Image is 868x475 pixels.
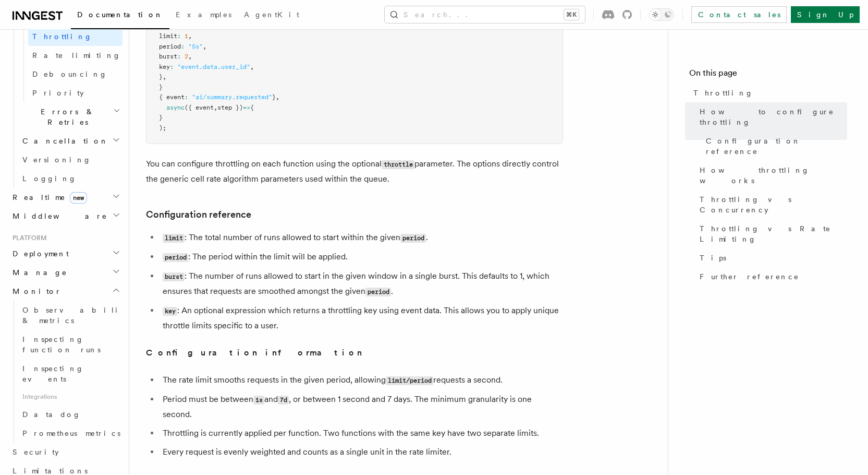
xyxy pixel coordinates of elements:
span: Tips [700,253,726,263]
a: Configuration reference [146,207,251,222]
span: { event [159,93,185,101]
a: Debouncing [28,65,123,84]
code: period [365,288,391,296]
span: : [185,93,188,101]
a: Logging [18,169,123,188]
code: limit [163,234,185,243]
a: Throttling [28,27,123,46]
span: Throttling [32,32,92,41]
button: Toggle dark mode [649,8,674,21]
span: } [272,93,276,101]
span: Cancellation [18,136,108,146]
span: } [159,73,163,80]
span: ); [159,124,166,132]
span: Throttling vs Rate Limiting [700,223,847,244]
a: Datadog [18,405,123,424]
span: Debouncing [32,70,107,78]
span: : [177,53,181,60]
span: Throttling [693,88,753,98]
span: Manage [8,267,67,278]
span: Datadog [22,410,81,419]
h4: On this page [689,67,847,84]
a: Priority [28,84,123,102]
span: step }) [217,104,243,111]
code: 1s [253,396,264,405]
a: Versioning [18,150,123,169]
span: Integrations [18,388,123,405]
li: : The period within the limit will be applied. [160,250,563,265]
span: new [70,192,87,204]
span: period [159,43,181,50]
span: Monitor [8,286,62,296]
span: Observability & metrics [22,306,130,325]
span: Platform [8,234,47,242]
a: Inspecting events [18,359,123,388]
span: How throttling works [700,165,847,186]
span: Rate limiting [32,51,121,60]
a: Rate limiting [28,46,123,65]
kbd: ⌘K [564,9,579,20]
a: Prometheus metrics [18,424,123,443]
code: limit/period [386,376,433,385]
li: : The total number of runs allowed to start within the given . [160,230,563,245]
a: How throttling works [695,161,847,190]
span: Inspecting events [22,364,84,383]
a: How to configure throttling [695,102,847,132]
span: Deployment [8,248,69,259]
code: key [163,307,177,316]
li: Every request is evenly weighted and counts as a single unit in the rate limiter. [160,445,563,459]
span: : [181,43,185,50]
code: 7d [278,396,289,405]
span: } [159,84,163,91]
span: Errors & Retries [18,106,113,127]
strong: Configuration information [146,348,363,358]
a: Examples [169,3,238,28]
span: Configuration reference [706,136,847,157]
span: "5s" [188,43,203,50]
span: Documentation [77,10,163,19]
span: Priority [32,89,84,97]
span: ({ event [185,104,214,111]
a: Inspecting function runs [18,330,123,359]
a: Throttling [689,84,847,102]
a: Observability & metrics [18,301,123,330]
span: Versioning [22,156,91,164]
span: , [203,43,206,50]
a: Tips [695,248,847,267]
div: Monitor [8,301,123,443]
a: Security [8,443,123,461]
span: => [243,104,250,111]
a: Contact sales [691,6,787,23]
span: { [250,104,254,111]
span: Examples [176,10,231,19]
span: : [177,32,181,40]
p: You can configure throttling on each function using the optional parameter. The options directly ... [146,157,563,186]
button: Cancellation [18,132,123,150]
button: Errors & Retries [18,102,123,132]
span: Inspecting function runs [22,335,101,354]
span: key [159,63,170,70]
code: burst [163,272,185,281]
code: period [400,234,426,243]
code: throttle [382,160,414,169]
button: Middleware [8,207,123,225]
span: Realtime [8,192,87,203]
a: Throttling vs Concurrency [695,190,847,219]
span: , [188,32,192,40]
span: How to configure throttling [700,106,847,127]
li: : The number of runs allowed to start in the given window in a single burst. This defaults to 1, ... [160,269,563,299]
code: period [163,253,188,262]
button: Search...⌘K [385,6,585,23]
span: , [250,63,254,70]
span: burst [159,53,177,60]
a: Sign Up [791,6,860,23]
span: , [163,73,166,80]
a: Throttling vs Rate Limiting [695,219,847,248]
span: , [188,53,192,60]
span: Prometheus metrics [22,429,120,437]
a: Documentation [71,3,169,29]
span: Security [13,448,59,456]
li: : An optional expression which returns a throttling key using event data. This allows you to appl... [160,303,563,333]
span: AgentKit [244,10,299,19]
span: Middleware [8,211,107,221]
